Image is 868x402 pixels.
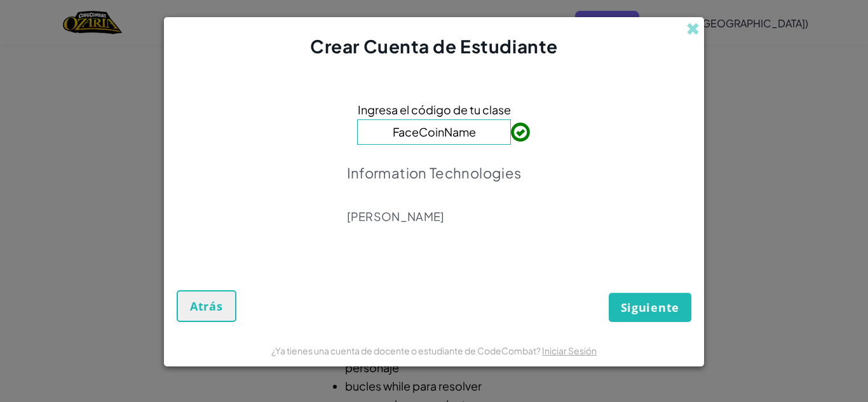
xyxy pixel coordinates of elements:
span: Siguiente [621,300,679,315]
span: Crear Cuenta de Estudiante [310,35,558,57]
button: Atrás [177,290,236,322]
button: Siguiente [609,293,691,322]
span: Atrás [190,298,223,314]
span: ¿Ya tienes una cuenta de docente o estudiante de CodeCombat? [271,345,542,356]
span: Ingresa el código de tu clase [358,100,511,119]
p: Information Technologies [347,164,522,182]
p: [PERSON_NAME] [347,209,522,224]
a: Iniciar Sesión [542,345,597,356]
